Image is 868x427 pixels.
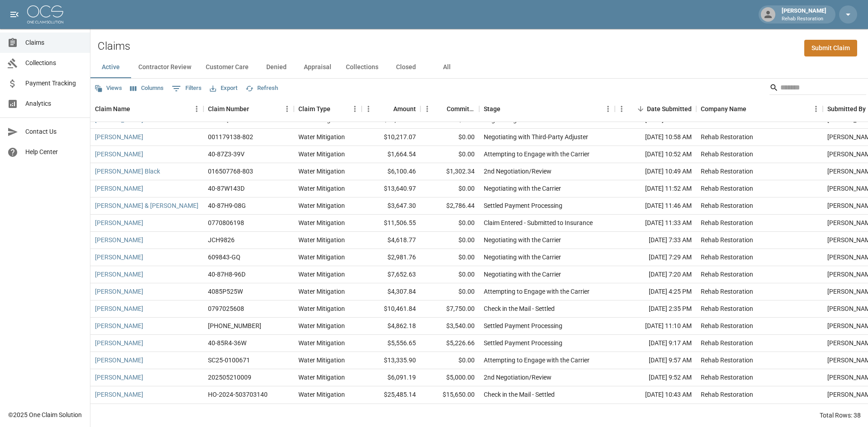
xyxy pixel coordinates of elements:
div: $10,217.07 [362,129,420,146]
button: open drawer [5,5,24,23]
div: Rehab Restoration [701,373,753,382]
button: Sort [249,103,262,115]
div: 2nd Negotiation/Review [484,373,552,382]
a: [PERSON_NAME] Black [95,167,160,176]
div: Water Mitigation [298,253,345,262]
a: [PERSON_NAME] [95,150,143,159]
div: Attempting to Engage with the Carrier [484,287,590,296]
div: Rehab Restoration [701,132,753,141]
div: 4085P525W [208,287,243,296]
div: $0.00 [420,129,479,146]
button: Menu [809,102,823,116]
div: Company Name [696,96,823,122]
button: Denied [256,56,297,78]
span: Collections [25,58,83,68]
a: [PERSON_NAME] [95,390,143,399]
div: Water Mitigation [298,132,345,141]
div: 001179138-802 [208,132,253,141]
a: [PERSON_NAME] [95,356,143,365]
div: $13,335.90 [362,352,420,369]
span: Analytics [25,99,83,108]
div: 609843-GQ [208,253,241,262]
div: $5,000.00 [420,369,479,386]
div: 0770806198 [208,218,244,227]
div: [DATE] 11:10 AM [615,318,696,335]
button: Menu [280,102,294,116]
button: Active [90,56,131,78]
div: [PERSON_NAME] [778,6,830,23]
button: Sort [130,103,143,115]
div: Claim Entered - Submitted to Insurance [484,218,593,227]
div: Negotiating with the Carrier [484,235,561,244]
button: Sort [434,103,447,115]
div: Rehab Restoration [701,390,753,399]
div: $5,556.65 [362,335,420,352]
div: [DATE] 10:52 AM [615,146,696,163]
div: Attempting to Engage with the Carrier [484,356,590,365]
button: Customer Care [198,56,256,78]
img: ocs-logo-white-transparent.png [27,5,63,23]
div: Committed Amount [447,96,475,122]
div: [DATE] 9:52 AM [615,369,696,386]
button: All [426,56,467,78]
div: Negotiating with Third-Party Adjuster [484,132,588,141]
div: 40-87H9-08G [208,201,246,210]
div: $25,485.14 [362,386,420,404]
a: [PERSON_NAME] [95,373,143,382]
div: $0.00 [420,266,479,283]
button: Collections [339,56,386,78]
div: Water Mitigation [298,150,345,159]
div: Rehab Restoration [701,270,753,279]
button: Show filters [170,81,204,96]
div: Negotiating with the Carrier [484,253,561,262]
div: Check in the Mail - Settled [484,304,555,313]
div: $0.00 [420,180,479,197]
div: Water Mitigation [298,390,345,399]
a: Submit Claim [804,40,857,56]
div: Search [769,80,866,97]
div: Water Mitigation [298,270,345,279]
div: JCH9826 [208,235,235,244]
div: Water Mitigation [298,235,345,244]
div: [DATE] 10:58 AM [615,129,696,146]
button: Sort [500,103,513,115]
button: Menu [362,102,375,116]
div: Committed Amount [420,96,479,122]
div: Rehab Restoration [701,167,753,176]
p: Rehab Restoration [782,15,826,23]
div: 40-87W143D [208,184,245,193]
button: Contractor Review [131,56,198,78]
span: Payment Tracking [25,79,83,88]
div: Rehab Restoration [701,253,753,262]
div: $0.00 [420,283,479,300]
a: [PERSON_NAME] [95,235,143,244]
div: Water Mitigation [298,304,345,313]
div: [DATE] 7:29 AM [615,249,696,266]
div: $4,862.18 [362,318,420,335]
div: $7,750.00 [420,300,479,318]
div: Negotiating with the Carrier [484,184,561,193]
h2: Claims [98,40,130,53]
div: 016507768-803 [208,167,253,176]
div: Rehab Restoration [701,356,753,365]
div: [DATE] 2:35 PM [615,300,696,318]
span: Help Center [25,147,83,157]
div: [DATE] 7:33 AM [615,232,696,249]
div: $2,786.44 [420,197,479,215]
div: Water Mitigation [298,184,345,193]
a: [PERSON_NAME] [95,132,143,141]
span: Contact Us [25,127,83,136]
button: Menu [190,102,203,116]
div: $5,226.66 [420,335,479,352]
div: Amount [362,96,420,122]
div: Water Mitigation [298,338,345,347]
div: Water Mitigation [298,321,345,330]
div: 40-85R4-36W [208,338,246,347]
button: Sort [746,103,759,115]
div: $7,652.63 [362,266,420,283]
button: Refresh [243,81,280,95]
div: Rehab Restoration [701,321,753,330]
div: SC25-0100671 [208,356,250,365]
button: Menu [420,102,434,116]
button: Appraisal [297,56,339,78]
